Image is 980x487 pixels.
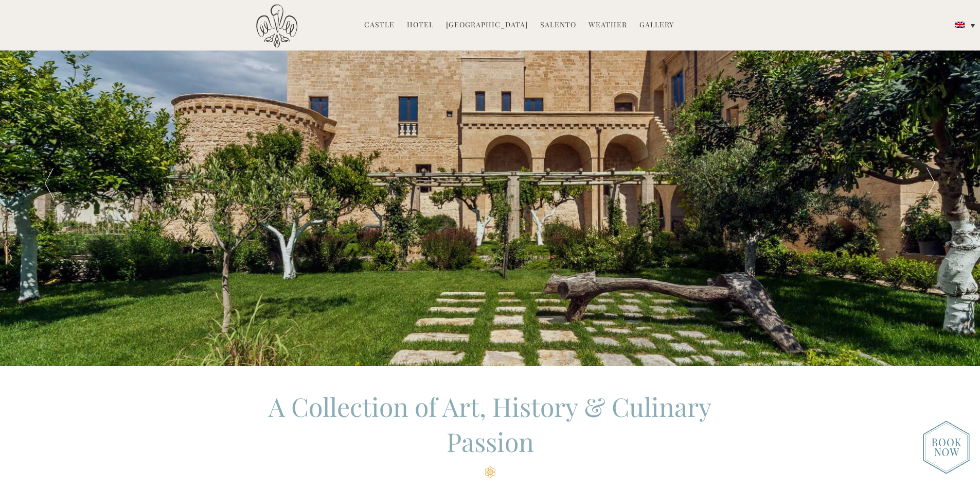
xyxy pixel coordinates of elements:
[540,20,576,31] a: Salento
[639,20,674,31] a: Gallery
[364,20,395,31] a: Castle
[407,20,434,31] a: Hotel
[955,22,965,28] img: English
[589,20,627,31] a: Weather
[269,389,711,459] span: A Collection of Art, History & Culinary Passion
[256,4,297,48] img: Castello di Ugento
[446,20,528,31] a: [GEOGRAPHIC_DATA]
[923,421,970,474] img: new-booknow.png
